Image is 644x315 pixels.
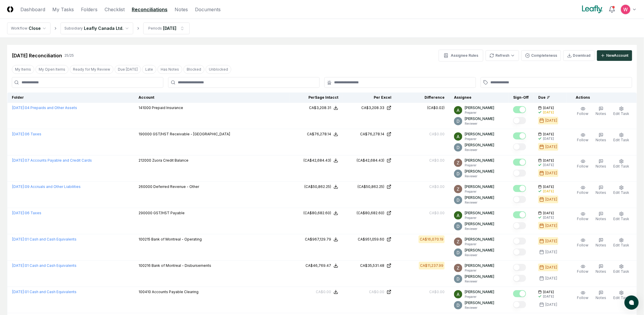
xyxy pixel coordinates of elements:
p: [PERSON_NAME] [465,210,494,216]
p: Preparer [465,295,494,299]
button: Edit Task [612,105,631,118]
p: [PERSON_NAME] [465,237,494,242]
button: Follow [576,158,590,170]
button: Unblocked [206,65,231,74]
th: Per Excel [343,92,396,103]
button: Edit Task [612,210,631,223]
div: [DATE] [545,171,557,176]
span: [DATE] : [12,105,25,110]
a: CA$35,531.48 [348,263,391,268]
img: ACg8ocKKg2129bkBZaX4SAoUQtxLaQ4j-f2PQjMuak4pDCyzCI-IvA=s96-c [454,106,462,114]
span: GST/HST Receivable - [GEOGRAPHIC_DATA] [153,132,230,136]
div: New Account [606,53,629,58]
div: CA$35,531.48 [360,263,384,268]
img: ACg8ocLeIi4Jlns6Fsr4lO0wQ1XJrFQvF4yUjbLrd1AsCAOmrfa1KQ=s96-c [454,275,462,283]
span: [DATE] [543,158,554,163]
span: [DATE] : [12,237,25,241]
div: CA$3,208.31 [309,105,331,111]
button: Mark complete [513,196,526,203]
button: Mark complete [513,106,526,113]
div: Due [538,95,562,100]
button: CA$46,769.47 [305,263,338,268]
button: Download [563,50,595,61]
p: Reviewer [465,200,494,205]
p: Preparer [465,163,494,168]
button: Mark complete [513,249,526,256]
div: [DATE] [545,238,557,244]
span: 100215 [139,237,150,241]
button: Refresh [486,50,519,61]
div: CA$76,278.14 [307,131,331,137]
p: [PERSON_NAME] [465,158,494,163]
span: Follow [577,111,589,116]
p: [PERSON_NAME] [465,184,494,189]
div: [DATE] [545,118,557,123]
button: Mark complete [513,132,526,139]
span: Follow [577,243,589,247]
button: Follow [576,263,590,275]
p: Reviewer [465,306,494,310]
span: Edit Task [614,217,630,221]
button: Mark complete [513,159,526,166]
a: CA$0.00 [348,289,391,295]
span: GST/HST Payable [153,211,185,215]
img: ACg8ocIceHSWyQfagGvDoxhDyw_3B2kX-HJcUhl_gb0t8GGG-Ydwuw=s96-c [621,5,630,14]
button: CA$967,129.79 [305,237,338,242]
span: Edit Task [614,295,630,300]
span: [DATE] [543,185,554,189]
div: (CA$0.02) [427,105,445,111]
button: (CA$42,684.43) [303,158,338,163]
div: [DATE] [543,137,554,141]
span: Follow [577,138,589,142]
div: [DATE] [545,276,557,281]
a: Notes [175,6,188,13]
div: CA$0.00 [429,289,445,295]
span: Notes [596,164,606,168]
div: [DATE] [543,189,554,194]
button: Completeness [521,50,561,61]
button: Edit Task [612,184,631,197]
button: (CA$80,682.60) [303,210,338,216]
button: Periods[DATE] [143,22,190,34]
span: Edit Task [614,243,630,247]
a: CA$951,059.60 [348,237,391,242]
div: Subsidiary [64,26,83,31]
span: 212000 [139,158,151,163]
button: Notes [595,289,608,302]
div: [DATE] [545,223,557,228]
p: [PERSON_NAME] [465,142,494,148]
span: Bank of Montreal - Operating [151,237,202,241]
p: Reviewer [465,148,494,152]
p: [PERSON_NAME] [465,221,494,227]
p: [PERSON_NAME] [465,195,494,200]
span: [DATE] [543,106,554,110]
nav: breadcrumb [7,22,190,34]
a: (CA$42,684.43) [348,158,391,163]
span: Follow [577,295,589,300]
span: Edit Task [614,190,630,195]
img: ACg8ocKKg2129bkBZaX4SAoUQtxLaQ4j-f2PQjMuak4pDCyzCI-IvA=s96-c [454,290,462,298]
button: Edit Task [612,289,631,302]
button: Edit Task [612,263,631,275]
span: Accounts Payable Clearing [152,290,199,294]
p: Reviewer [465,253,494,257]
p: Reviewer [465,121,494,126]
div: (CA$50,862.25) [357,184,384,189]
a: (CA$80,682.60) [348,210,391,216]
div: [DATE] Reconciliation [12,52,62,59]
span: [DATE] : [12,184,25,189]
button: Mark complete [513,238,526,245]
div: CA$967,129.79 [305,237,331,242]
p: Preparer [465,137,494,141]
button: Follow [576,210,590,223]
button: Follow [576,289,590,302]
img: ACg8ocKKg2129bkBZaX4SAoUQtxLaQ4j-f2PQjMuak4pDCyzCI-IvA=s96-c [454,132,462,141]
span: Edit Task [614,138,630,142]
img: Leafly logo [581,5,604,14]
img: ACg8ocLeIi4Jlns6Fsr4lO0wQ1XJrFQvF4yUjbLrd1AsCAOmrfa1KQ=s96-c [454,301,462,309]
button: Mark complete [513,222,526,229]
button: Assignee Rules [439,50,483,61]
th: Per Sage Intacct [290,92,343,103]
button: CA$76,278.14 [307,131,338,137]
p: [PERSON_NAME] [465,105,494,111]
